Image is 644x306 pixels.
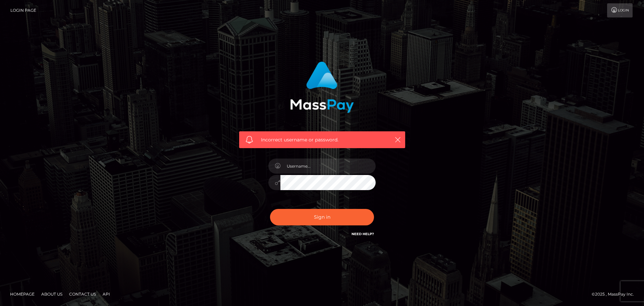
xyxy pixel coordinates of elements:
[290,61,354,113] img: MassPay Login
[7,289,37,299] a: Homepage
[352,232,374,236] a: Need Help?
[270,209,374,225] button: Sign in
[100,289,113,299] a: API
[607,3,633,17] a: Login
[10,3,36,17] a: Login Page
[592,291,639,298] div: © 2025 , MassPay Inc.
[39,289,65,299] a: About Us
[261,136,383,143] span: Incorrect username or password.
[280,159,376,174] input: Username...
[66,289,99,299] a: Contact Us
